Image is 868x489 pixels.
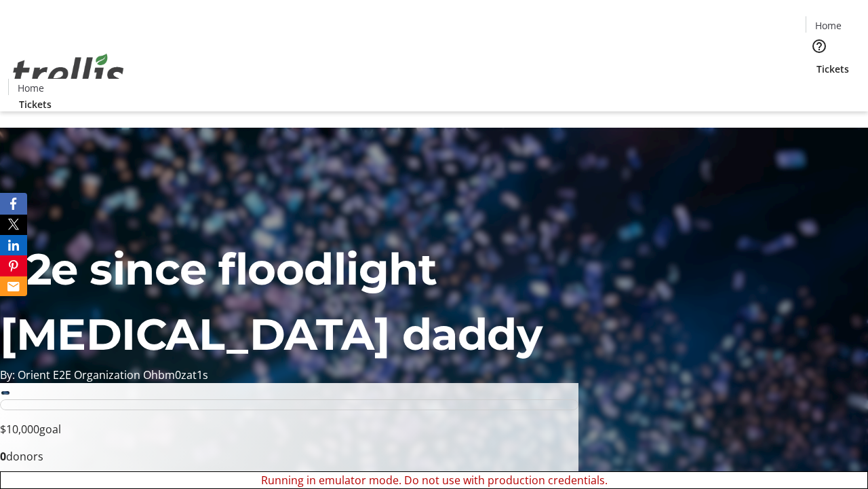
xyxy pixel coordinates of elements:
[815,18,842,33] span: Home
[8,39,129,107] img: Orient E2E Organization Ohbm0zat1s's Logo
[18,81,44,95] span: Home
[806,33,833,60] button: Help
[8,97,62,111] a: Tickets
[806,18,850,33] a: Home
[19,97,52,111] span: Tickets
[816,62,849,76] span: Tickets
[9,81,52,95] a: Home
[806,62,860,76] a: Tickets
[806,76,833,103] button: Cart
